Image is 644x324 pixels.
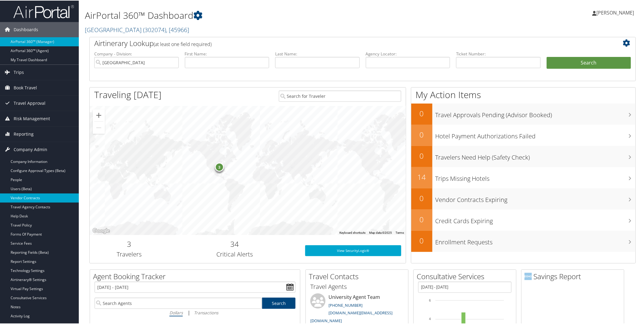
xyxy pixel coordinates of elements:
h2: Consultative Services [417,271,516,281]
h2: 0 [411,214,432,224]
h3: Trips Missing Hotels [435,171,636,182]
h2: 34 [173,238,296,249]
a: [PERSON_NAME] [592,3,640,21]
span: Trips [14,64,24,79]
h2: Travel Contacts [309,271,408,281]
a: 0Travel Approvals Pending (Advisor Booked) [411,103,636,124]
span: Map data ©2025 [369,230,392,234]
label: Company - Division: [94,50,179,56]
h2: Savings Report [525,271,624,281]
span: [PERSON_NAME] [597,9,634,15]
span: Reporting [14,126,34,141]
h3: Travel Agents [310,282,404,290]
h3: Enrollment Requests [435,234,636,246]
span: Book Travel [14,80,37,95]
input: Search for Traveler [279,90,402,101]
span: (at least one field required) [154,40,212,47]
a: 0Travelers Need Help (Safety Check) [411,145,636,167]
h3: Travelers [94,250,164,258]
h3: Credit Cards Expiring [435,213,636,225]
button: Keyboard shortcuts [339,230,365,234]
label: Agency Locator: [366,50,450,56]
h2: 0 [411,235,432,245]
h3: Vendor Contracts Expiring [435,192,636,203]
span: ( 302074 ) [143,25,166,33]
h3: Travel Approvals Pending (Advisor Booked) [435,107,636,119]
h1: AirPortal 360™ Dashboard [85,8,455,21]
div: 3 [215,162,224,171]
span: , [ 45966 ] [166,25,189,33]
h3: Travelers Need Help (Safety Check) [435,150,636,161]
img: domo-logo.png [525,272,532,279]
h1: My Action Items [411,88,636,101]
label: First Name: [185,50,269,56]
h2: 14 [411,171,432,182]
h2: 0 [411,108,432,118]
a: Search [262,297,296,308]
img: airportal-logo.png [13,4,74,18]
a: 0Enrollment Requests [411,230,636,251]
a: 14Trips Missing Hotels [411,167,636,188]
a: [DOMAIN_NAME][EMAIL_ADDRESS][DOMAIN_NAME] [310,309,392,323]
a: 0Vendor Contracts Expiring [411,188,636,209]
h2: 0 [411,150,432,160]
a: 0Hotel Payment Authorizations Failed [411,124,636,145]
input: Search Agents [95,297,262,308]
span: Risk Management [14,111,50,126]
a: [PHONE_NUMBER] [329,302,362,307]
i: Dollars [169,309,183,315]
span: Company Admin [14,141,47,157]
button: Zoom out [93,121,105,133]
h2: Agent Booking Tracker [93,271,300,281]
span: Travel Approval [14,95,45,110]
h1: Traveling [DATE] [94,88,162,101]
label: Last Name: [275,50,360,56]
a: 0Credit Cards Expiring [411,209,636,230]
h2: 3 [94,238,164,249]
h2: 0 [411,129,432,139]
tspan: 4 [429,316,431,320]
button: Zoom in [93,109,105,121]
h3: Hotel Payment Authorizations Failed [435,128,636,140]
h2: 0 [411,193,432,203]
div: | [95,308,295,316]
h3: Critical Alerts [173,250,296,258]
a: Open this area in Google Maps (opens a new window) [91,226,111,234]
span: Dashboards [14,21,38,37]
h2: Airtinerary Lookup [94,38,586,48]
a: [GEOGRAPHIC_DATA] [85,25,189,33]
a: View SecurityLogic® [305,245,402,256]
i: Transactions [194,309,218,315]
a: Terms (opens in new tab) [395,230,404,234]
tspan: 6 [429,298,431,302]
label: Ticket Number: [456,50,541,56]
button: Search [547,56,631,68]
img: Google [91,226,111,234]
